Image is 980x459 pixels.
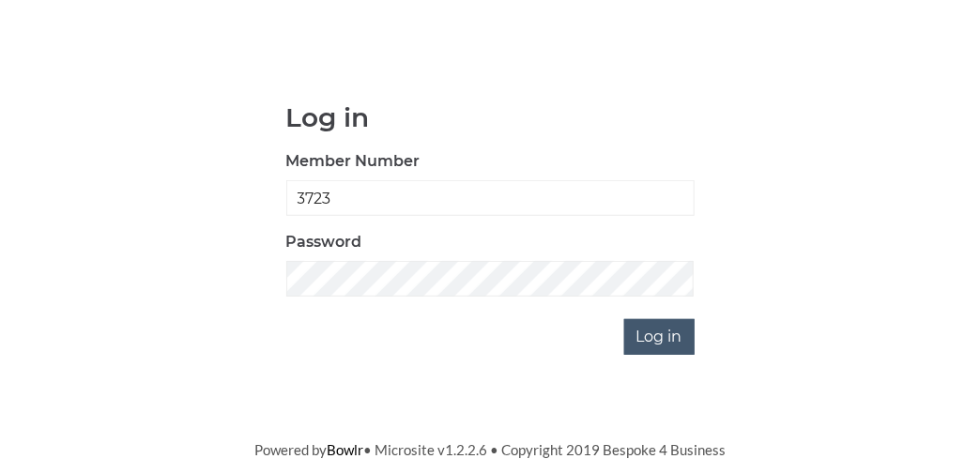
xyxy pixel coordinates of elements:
[624,319,695,355] input: Log in
[254,441,726,458] span: Powered by • Microsite v1.2.2.6 • Copyright 2019 Bespoke 4 Business
[327,441,363,458] a: Bowlr
[286,150,421,173] label: Member Number
[286,103,695,132] h1: Log in
[286,231,362,253] label: Password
